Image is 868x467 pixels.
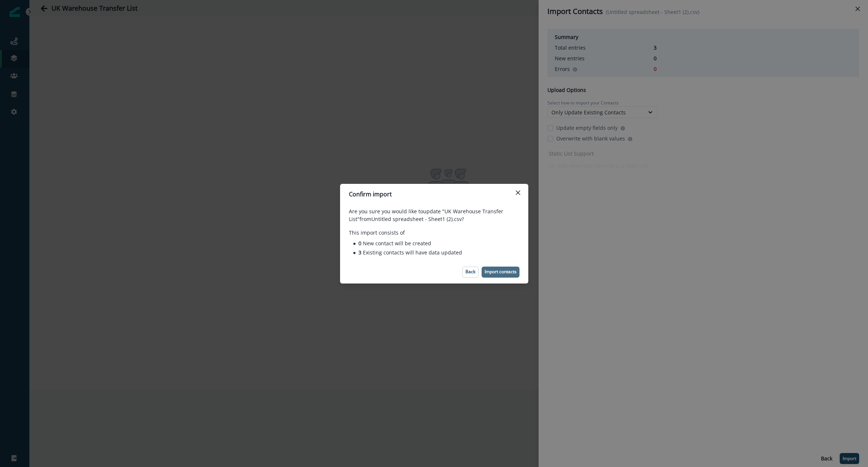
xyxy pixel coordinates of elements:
[358,240,363,247] span: 0
[349,190,392,199] p: Confirm import
[358,249,363,256] span: 3
[349,207,519,223] p: Are you sure you would like to update "UK Warehouse Transfer List" from Untitled spreadsheet - Sh...
[349,229,519,236] p: This import consists of
[462,267,479,278] button: Back
[512,187,524,199] button: Close
[485,269,517,274] p: Import contacts
[358,239,431,247] p: New contact will be created
[482,267,519,278] button: Import contacts
[358,249,462,256] p: Existing contacts will have data updated
[465,269,475,274] p: Back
